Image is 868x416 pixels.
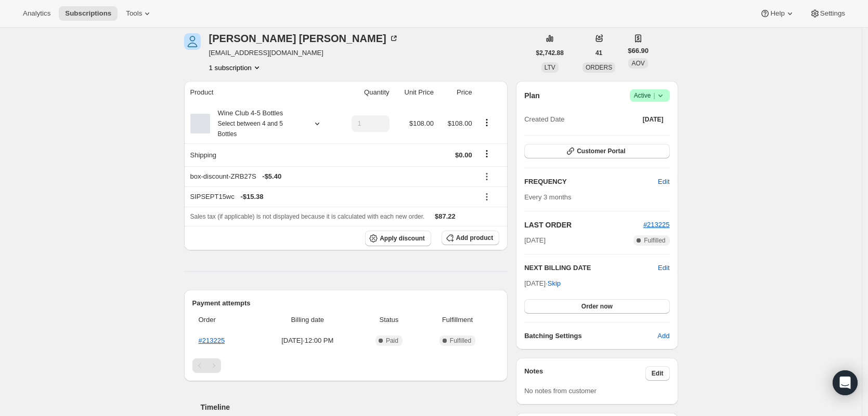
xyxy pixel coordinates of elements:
th: Unit Price [393,81,437,104]
span: - $15.38 [240,192,263,202]
span: $87.22 [435,212,456,220]
span: Created Date [524,114,564,125]
button: Skip [541,275,567,292]
button: Subscriptions [59,6,118,21]
span: AOV [631,60,644,67]
span: Settings [820,9,845,18]
span: [DATE] · [524,279,561,287]
div: Wine Club 4-5 Bottles [210,108,304,139]
button: Order now [524,299,669,314]
span: $108.00 [409,119,434,127]
button: Shipping actions [478,148,495,159]
span: Tools [126,9,142,18]
span: Active [634,90,666,101]
button: $2,742.88 [530,46,570,60]
div: box-discount-ZRB27S [190,171,472,182]
button: Analytics [17,6,57,21]
span: Apply discount [380,234,425,243]
span: Subscriptions [65,9,111,18]
span: LTV [545,64,555,71]
span: [EMAIL_ADDRESS][DOMAIN_NAME] [209,48,399,58]
span: $2,742.88 [536,49,564,57]
th: Quantity [337,81,392,104]
h2: Payment attempts [192,298,500,308]
span: Sales tax (if applicable) is not displayed because it is calculated with each new order. [190,213,425,220]
button: Customer Portal [524,144,669,158]
span: Edit [652,369,664,378]
button: Add product [442,231,499,245]
span: | [653,91,655,100]
div: Open Intercom Messenger [833,370,858,395]
span: 41 [595,49,602,57]
h2: Plan [524,90,540,101]
button: Tools [120,6,159,21]
h2: NEXT BILLING DATE [524,263,658,273]
span: Order now [581,302,613,311]
h2: FREQUENCY [524,177,658,187]
span: Help [770,9,784,18]
button: 41 [589,46,608,60]
span: ORDERS [586,64,612,71]
h2: Timeline [201,402,508,412]
span: Skip [548,278,561,289]
span: - $5.40 [262,171,281,182]
span: Add product [456,234,493,242]
span: [DATE] · 12:00 PM [259,336,357,346]
span: Nicole Phillips [184,33,201,50]
span: Add [657,331,669,341]
button: [DATE] [637,112,670,127]
span: Every 3 months [524,193,571,201]
a: #213225 [199,337,225,344]
span: Status [362,315,416,325]
span: Edit [658,177,669,187]
a: #213225 [643,221,670,229]
button: Add [651,328,676,344]
span: $108.00 [448,119,472,127]
small: Select between 4 and 5 Bottles [218,120,283,138]
h2: LAST ORDER [524,220,643,230]
h6: Batching Settings [524,331,657,341]
span: Fulfilled [644,236,665,245]
nav: Pagination [192,358,500,373]
span: No notes from customer [524,387,597,395]
span: Fulfilled [450,337,471,345]
div: SIPSEPT15wc [190,192,472,202]
span: Customer Portal [577,147,625,155]
span: $0.00 [455,151,472,159]
span: Billing date [259,315,357,325]
span: Fulfillment [422,315,493,325]
th: Product [184,81,338,104]
th: Shipping [184,143,338,166]
button: Edit [645,366,670,381]
span: [DATE] [643,115,664,124]
th: Order [192,308,256,331]
button: Product actions [209,62,262,73]
button: Settings [804,6,851,21]
span: $66.90 [628,46,649,56]
div: [PERSON_NAME] [PERSON_NAME] [209,33,399,44]
button: Edit [658,263,669,273]
span: Paid [386,337,398,345]
button: Product actions [478,117,495,128]
span: Analytics [23,9,50,18]
th: Price [437,81,475,104]
button: Edit [652,173,676,190]
button: #213225 [643,220,670,230]
span: [DATE] [524,235,546,246]
h3: Notes [524,366,645,381]
button: Help [754,6,801,21]
button: Apply discount [365,231,431,246]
